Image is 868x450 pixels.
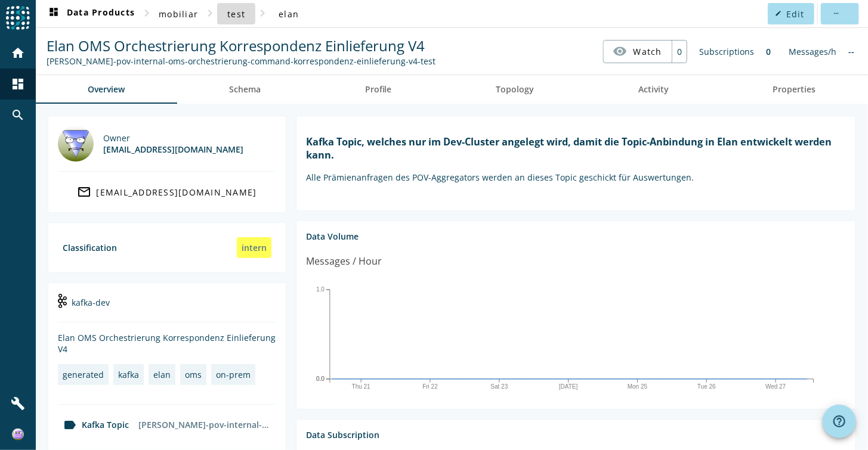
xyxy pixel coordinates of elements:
div: 0 [672,41,687,63]
mat-icon: label [63,418,77,432]
div: Messages/h [783,40,842,63]
text: [DATE] [559,383,578,390]
div: kafka-dev [58,293,276,322]
button: Edit [768,3,814,24]
text: Sat 23 [491,383,508,390]
span: test [227,8,245,20]
span: Overview [88,85,125,94]
mat-icon: mail_outline [78,185,92,199]
div: [EMAIL_ADDRESS][DOMAIN_NAME] [103,144,243,155]
span: Data Products [47,7,135,21]
div: Owner [103,132,243,144]
div: 0 [760,40,777,63]
mat-icon: edit [775,10,781,17]
a: [EMAIL_ADDRESS][DOMAIN_NAME] [58,181,276,203]
h1: Kafka Topic, welches nur im Dev-Cluster angelegt wird, damit die Topic-Anbindung in Elan entwicke... [306,135,846,162]
mat-icon: chevron_right [255,6,270,20]
text: Fri 22 [422,383,438,390]
div: [EMAIL_ADDRESS][DOMAIN_NAME] [97,187,257,198]
span: Topology [496,85,534,94]
text: Mon 25 [628,383,648,390]
div: Classification [63,242,117,253]
mat-icon: search [11,108,25,122]
mat-icon: dashboard [11,77,25,91]
div: Kafka Topic [58,418,129,432]
span: Properties [773,85,816,94]
img: ad4dae106656e41b7a1fd1aeaf1150e3 [12,429,24,440]
span: mobiliar [159,8,198,20]
mat-icon: home [11,46,25,60]
text: Tue 26 [697,383,716,390]
mat-icon: help_outline [832,414,847,429]
mat-icon: dashboard [47,7,61,21]
text: Thu 21 [352,383,371,390]
button: Data Products [42,3,140,24]
div: kafka [118,369,139,380]
text: 1.0 [316,286,325,293]
div: intern [237,237,271,258]
button: elan [270,3,308,24]
div: Messages / Hour [306,254,382,269]
mat-icon: more_horiz [833,10,839,17]
mat-icon: build [11,396,25,411]
span: Profile [365,85,392,94]
div: Data Volume [306,231,846,242]
div: oms [185,369,202,380]
mat-icon: visibility [613,44,628,58]
button: mobiliar [154,3,203,24]
span: Elan OMS Orchestrierung Korrespondenz Einlieferung V4 [47,36,425,55]
mat-icon: chevron_right [203,6,217,20]
div: No information [842,40,860,63]
mat-icon: chevron_right [140,6,154,20]
div: elan [153,369,171,380]
div: Kafka Topic: elan-pov-internal-oms-orchestrierung-command-korrespondenz-einlieferung-v4-test [47,55,435,67]
img: DL_301897@mobi.ch [58,126,94,162]
div: Elan OMS Orchestrierung Korrespondenz Einlieferung V4 [58,332,276,355]
button: test [217,3,255,24]
span: elan [279,8,299,20]
p: Alle Prämienanfragen des POV-Aggregators werden an dieses Topic geschickt für Auswertungen. [306,172,846,183]
span: Edit [786,8,805,20]
text: Wed 27 [765,383,786,390]
div: on-prem [216,369,251,380]
button: Watch [604,41,672,62]
span: Activity [638,85,669,94]
div: Data Subscription [306,429,846,440]
span: Schema [229,85,261,94]
img: spoud-logo.svg [6,6,30,30]
span: Watch [634,41,662,62]
div: generated [63,369,104,380]
text: 0.0 [316,375,325,382]
div: Subscriptions [693,40,760,63]
img: kafka-dev [58,294,67,308]
div: [PERSON_NAME]-pov-internal-oms-orchestrierung-command-korrespondenz-einlieferung-v4-test [134,414,276,435]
